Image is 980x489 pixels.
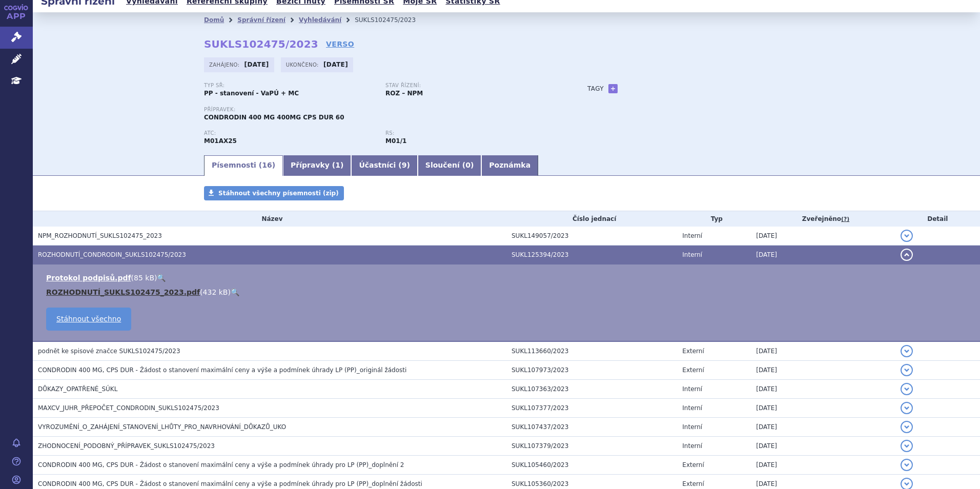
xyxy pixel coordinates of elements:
[506,380,677,399] td: SUKL107363/2023
[751,227,895,246] td: [DATE]
[506,341,677,361] td: SUKL113660/2023
[506,361,677,380] td: SUKL107973/2023
[901,345,913,357] button: detail
[506,246,677,264] td: SUKL125394/2023
[38,423,286,431] span: VYROZUMĚNÍ_O_ZAHÁJENÍ_STANOVENÍ_LHŮTY_PRO_NAVRHOVÁNÍ_DŮKAZŮ_UKO
[385,90,423,97] strong: ROZ – NPM
[751,437,895,456] td: [DATE]
[46,274,131,282] a: Protokol podpisů.pdf
[204,90,299,97] strong: PP - stanovení - VaPÚ + MC
[751,399,895,418] td: [DATE]
[286,60,321,69] span: Ukončeno:
[682,251,702,258] span: Interní
[751,211,895,227] th: Zveřejněno
[385,137,406,145] strong: Jiná nesteroidní protizánětlivá a protirevmatická léčiva, p.o.
[677,211,751,227] th: Typ
[418,155,481,176] a: Sloučení (0)
[38,442,215,450] span: ZHODNOCENÍ_PODOBNÝ_PŘÍPRAVEK_SUKLS102475/2023
[204,16,224,24] a: Domů
[204,38,318,50] strong: SUKLS102475/2023
[46,287,970,297] li: ( )
[751,418,895,437] td: [DATE]
[385,83,557,89] p: Stav řízení:
[506,437,677,456] td: SUKL107379/2023
[244,61,269,68] strong: [DATE]
[326,39,354,49] a: VERSO
[38,251,186,258] span: ROZHODNUTÍ_CONDRODIN_SUKLS102475/2023
[751,246,895,264] td: [DATE]
[901,440,913,452] button: detail
[901,421,913,433] button: detail
[751,341,895,361] td: [DATE]
[402,161,407,169] span: 9
[231,288,239,296] a: 🔍
[204,186,344,200] a: Stáhnout všechny písemnosti (zip)
[841,216,849,223] abbr: (?)
[204,107,567,113] p: Přípravek:
[901,459,913,471] button: detail
[299,16,341,24] a: Vyhledávání
[323,61,348,68] strong: [DATE]
[204,137,237,145] strong: CHONDROITIN-SULFÁT
[895,211,980,227] th: Detail
[682,348,704,355] span: Externí
[335,161,340,169] span: 1
[751,361,895,380] td: [DATE]
[901,383,913,395] button: detail
[506,418,677,437] td: SUKL107437/2023
[38,385,117,393] span: DŮKAZY_OPATŘENÉ_SÚKL
[46,288,200,296] a: ROZHODNUTÍ_SUKLS102475_2023.pdf
[682,385,702,393] span: Interní
[157,274,166,282] a: 🔍
[751,380,895,399] td: [DATE]
[204,155,283,176] a: Písemnosti (16)
[682,232,702,239] span: Interní
[38,232,162,239] span: NPM_ROZHODNUTÍ_SUKLS102475_2023
[465,161,471,169] span: 0
[38,461,404,468] span: CONDRODIN 400 MG, CPS DUR - Žádost o stanovení maximální ceny a výše a podmínek úhrady pro LP (PP...
[901,230,913,242] button: detail
[204,83,375,89] p: Typ SŘ:
[237,16,285,24] a: Správní řízení
[682,442,702,450] span: Interní
[204,114,344,121] span: CONDRODIN 400 MG 400MG CPS DUR 60
[481,155,538,176] a: Poznámka
[751,456,895,475] td: [DATE]
[38,480,422,487] span: CONDRODIN 400 MG, CPS DUR - Žádost o stanovení maximální ceny a výše a podmínek úhrady pro LP (PP...
[134,274,154,282] span: 85 kB
[46,273,970,283] li: ( )
[587,83,604,95] h3: Tagy
[283,155,351,176] a: Přípravky (1)
[209,60,241,69] span: Zahájeno:
[506,456,677,475] td: SUKL105460/2023
[203,288,228,296] span: 432 kB
[682,461,704,468] span: Externí
[46,308,131,331] a: Stáhnout všechno
[351,155,417,176] a: Účastníci (9)
[682,423,702,431] span: Interní
[506,399,677,418] td: SUKL107377/2023
[901,364,913,376] button: detail
[901,402,913,414] button: detail
[38,348,180,355] span: podnět ke spisové značce SUKLS102475/2023
[204,130,375,136] p: ATC:
[262,161,272,169] span: 16
[385,130,557,136] p: RS:
[682,404,702,412] span: Interní
[33,211,506,227] th: Název
[38,366,406,374] span: CONDRODIN 400 MG, CPS DUR - Žádost o stanovení maximální ceny a výše a podmínek úhrady LP (PP)_or...
[682,480,704,487] span: Externí
[608,84,618,93] a: +
[506,227,677,246] td: SUKL149057/2023
[218,190,339,197] span: Stáhnout všechny písemnosti (zip)
[506,211,677,227] th: Číslo jednací
[682,366,704,374] span: Externí
[355,12,429,28] li: SUKLS102475/2023
[38,404,219,412] span: MAXCV_JUHR_PŘEPOČET_CONDRODIN_SUKLS102475/2023
[901,249,913,261] button: detail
